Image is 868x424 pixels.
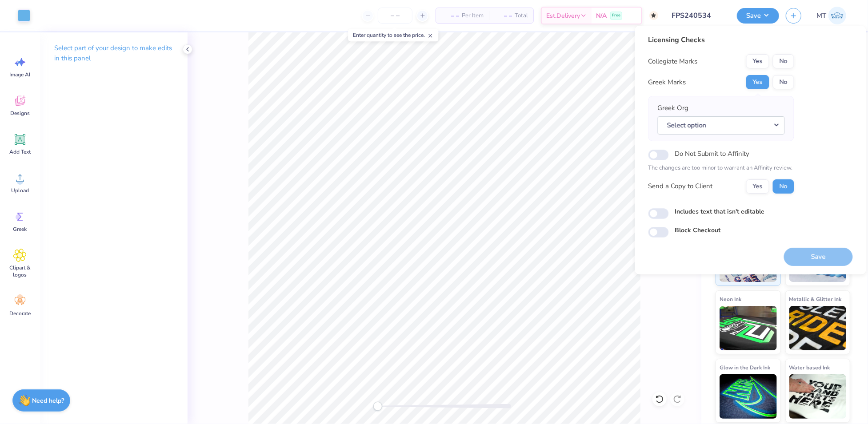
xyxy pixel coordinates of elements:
[675,207,765,216] label: Includes text that isn't editable
[54,43,173,63] p: Select part of your design to make edits in this panel
[720,363,770,372] span: Glow in the Dark Ink
[737,8,779,24] button: Save
[789,374,847,419] img: Water based Ink
[828,7,846,24] img: Michelle Tapire
[5,264,35,278] span: Clipart & logos
[812,7,850,24] a: MT
[789,306,847,350] img: Metallic & Glitter Ink
[658,116,785,135] button: Select option
[720,374,777,419] img: Glow in the Dark Ink
[348,29,438,41] div: Enter quantity to see the price.
[648,35,794,45] div: Licensing Checks
[596,11,607,20] span: N/A
[665,7,730,24] input: Untitled Design
[494,11,512,20] span: – –
[648,77,686,87] div: Greek Marks
[462,11,484,20] span: Per Item
[746,54,769,68] button: Yes
[675,148,750,159] label: Do Not Submit to Affinity
[378,8,412,24] input: – –
[816,11,826,21] span: MT
[789,294,842,304] span: Metallic & Glitter Ink
[373,402,382,411] div: Accessibility label
[11,187,29,194] span: Upload
[32,396,64,405] strong: Need help?
[746,179,769,194] button: Yes
[10,110,30,117] span: Designs
[612,12,620,19] span: Free
[773,75,794,89] button: No
[648,164,794,173] p: The changes are too minor to warrant an Affinity review.
[789,363,830,372] span: Water based Ink
[658,103,689,113] label: Greek Org
[441,11,459,20] span: – –
[720,294,741,304] span: Neon Ink
[546,11,580,20] span: Est. Delivery
[13,226,27,233] span: Greek
[10,71,31,78] span: Image AI
[9,310,31,317] span: Decorate
[773,179,794,194] button: No
[746,75,769,89] button: Yes
[720,306,777,350] img: Neon Ink
[515,11,528,20] span: Total
[675,226,721,235] label: Block Checkout
[648,56,698,67] div: Collegiate Marks
[648,181,713,191] div: Send a Copy to Client
[773,54,794,68] button: No
[9,148,31,155] span: Add Text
